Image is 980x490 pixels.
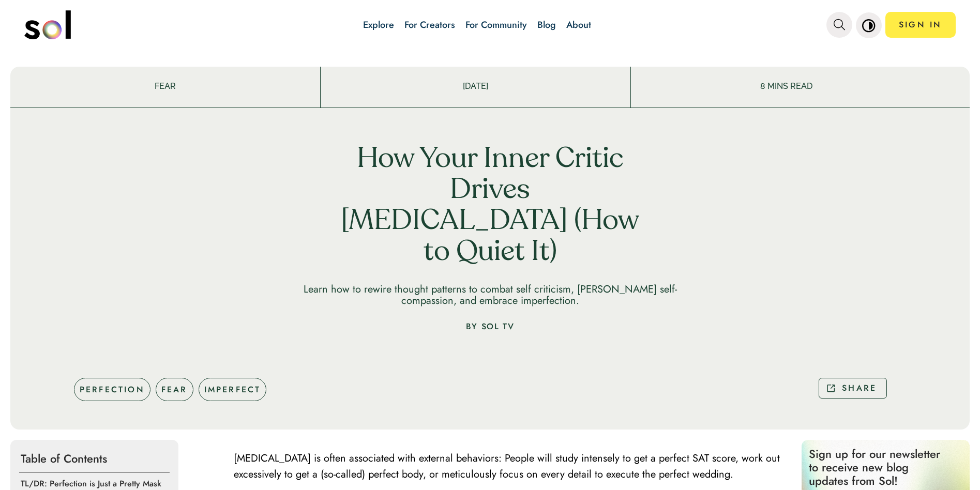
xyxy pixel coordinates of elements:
p: Learn how to rewire thought patterns to combat self criticism, [PERSON_NAME] self-compassion, and... [283,284,697,307]
a: Explore [363,18,394,32]
a: For Creators [404,18,455,32]
a: Blog [537,18,556,32]
p: BY SOL TV [466,322,514,331]
p: SHARE [842,382,877,394]
nav: main navigation [24,7,955,43]
p: FEAR [10,80,320,93]
p: 8 MINS READ [631,80,941,93]
a: SIGN IN [885,12,956,38]
a: For Community [465,18,527,32]
div: PERFECTION [74,378,150,401]
a: About [566,18,591,32]
div: FEAR [156,378,193,401]
div: IMPERFECT [199,378,267,401]
h1: How Your Inner Critic Drives [MEDICAL_DATA] (How to Quiet It) [338,144,643,268]
img: logo [24,10,71,39]
button: SHARE [819,378,887,399]
p: Table of Contents [19,445,170,472]
p: [DATE] [321,80,630,93]
span: [MEDICAL_DATA] is often associated with external behaviors: People will study intensely to get a ... [234,451,780,482]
